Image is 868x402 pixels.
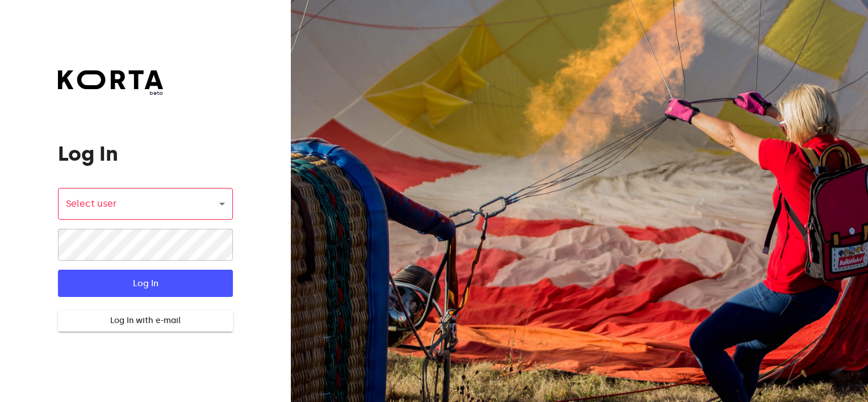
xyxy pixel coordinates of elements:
[58,70,163,89] img: Korta
[58,188,232,220] div: ​
[67,314,223,328] span: Log In with e-mail
[58,70,163,97] a: beta
[58,311,232,332] button: Log In with e-mail
[76,276,214,291] span: Log In
[58,89,163,97] span: beta
[58,143,232,165] h1: Log In
[58,270,232,297] button: Log In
